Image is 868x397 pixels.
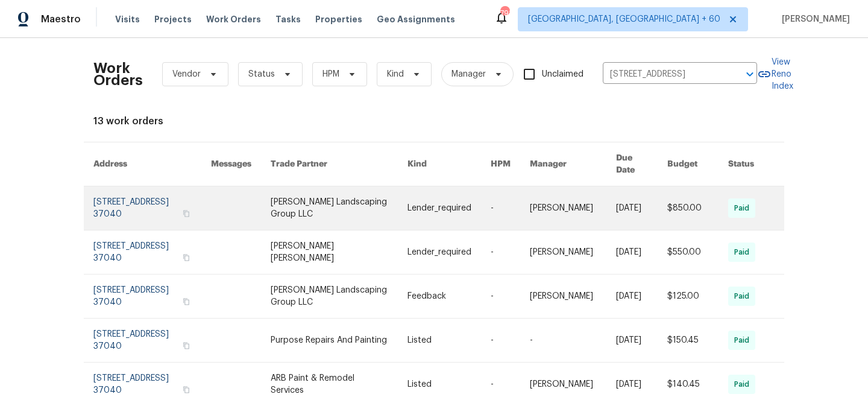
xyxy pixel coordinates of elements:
[154,13,192,25] span: Projects
[603,65,723,84] input: Enter in an address
[481,319,520,363] td: -
[201,142,261,186] th: Messages
[387,68,404,80] span: Kind
[481,275,520,319] td: -
[481,230,520,275] td: -
[398,319,481,363] td: Listed
[172,68,201,80] span: Vendor
[542,68,583,81] span: Unclaimed
[181,208,192,219] button: Copy Address
[41,13,81,25] span: Maestro
[719,142,784,186] th: Status
[398,186,481,230] td: Lender_required
[181,340,192,351] button: Copy Address
[398,142,481,186] th: Kind
[528,13,720,25] span: [GEOGRAPHIC_DATA], [GEOGRAPHIC_DATA] + 60
[115,13,140,25] span: Visits
[84,142,201,186] th: Address
[261,142,398,186] th: Trade Partner
[520,319,607,363] td: -
[93,62,143,86] h2: Work Orders
[520,275,607,319] td: [PERSON_NAME]
[520,186,607,230] td: [PERSON_NAME]
[206,13,261,25] span: Work Orders
[315,13,362,25] span: Properties
[658,142,719,186] th: Budget
[757,56,793,92] a: View Reno Index
[261,230,398,275] td: [PERSON_NAME] [PERSON_NAME]
[261,319,398,363] td: Purpose Repairs And Painting
[520,142,607,186] th: Manager
[181,252,192,263] button: Copy Address
[377,13,455,25] span: Geo Assignments
[181,296,192,307] button: Copy Address
[275,15,301,24] span: Tasks
[93,115,775,127] div: 13 work orders
[181,384,192,395] button: Copy Address
[248,68,275,80] span: Status
[520,230,607,275] td: [PERSON_NAME]
[398,230,481,275] td: Lender_required
[261,275,398,319] td: [PERSON_NAME] Landscaping Group LLC
[500,7,509,19] div: 791
[322,68,339,80] span: HPM
[606,142,658,186] th: Due Date
[398,275,481,319] td: Feedback
[261,186,398,230] td: [PERSON_NAME] Landscaping Group LLC
[777,13,850,25] span: [PERSON_NAME]
[741,66,758,83] button: Open
[481,142,520,186] th: HPM
[481,186,520,230] td: -
[451,68,486,80] span: Manager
